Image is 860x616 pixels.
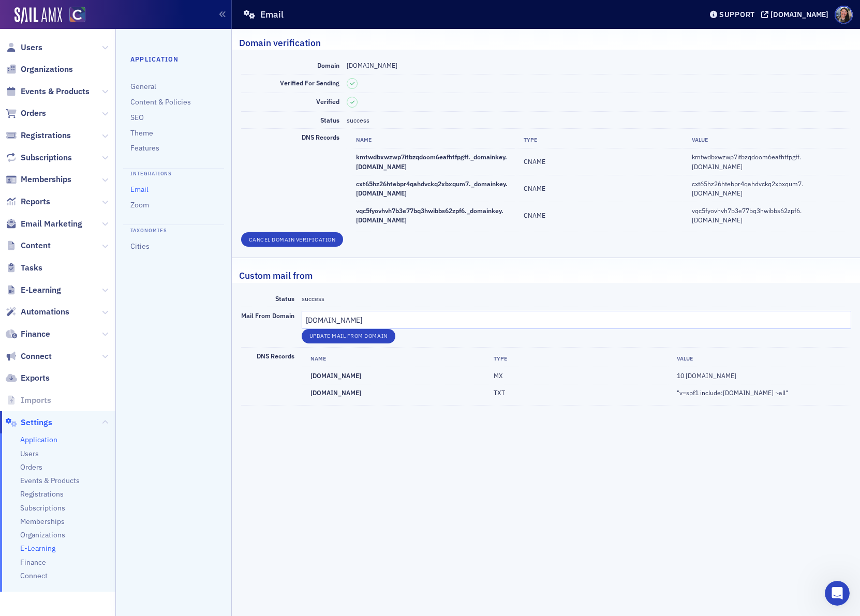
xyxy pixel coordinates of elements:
[21,174,71,185] span: Memberships
[6,395,51,406] a: Imports
[719,10,755,19] div: Support
[21,395,51,406] span: Imports
[21,328,50,340] span: Finance
[69,323,138,364] button: Messages
[302,290,851,307] dd: success
[123,168,224,178] h4: Integrations
[485,351,668,367] th: Type
[20,517,65,527] a: Memberships
[20,503,65,513] a: Subscriptions
[20,530,65,540] a: Organizations
[347,132,515,148] th: Name
[683,175,851,202] td: cxt65hz26htebpr4qahdvckq2xbxqum7 .[DOMAIN_NAME]
[21,86,90,97] span: Events & Products
[302,351,485,367] th: Name
[21,42,42,53] span: Users
[20,558,46,567] a: Finance
[37,36,139,44] span: Will do. Thank you so much!
[6,240,51,251] a: Content
[347,57,851,73] dd: [DOMAIN_NAME]
[241,232,344,247] button: Cancel Domain Verification
[99,84,128,95] div: • [DATE]
[24,349,45,356] span: Home
[825,581,850,606] iframe: Intercom live chat
[99,122,128,133] div: • [DATE]
[260,8,284,21] h1: Email
[515,132,683,148] th: Type
[37,223,397,232] span: Hi [PERSON_NAME], I don't think there was a way to bulk update this, glad you got it taken care of!
[12,185,33,205] img: Profile image for Luke
[21,64,73,75] span: Organizations
[20,544,55,553] a: E-Learning
[6,196,50,207] a: Reports
[14,7,62,24] img: SailAMX
[12,35,33,56] img: Profile image for Aidan
[77,4,132,22] h1: Messages
[241,311,294,320] span: Mail From Domain
[320,116,339,124] span: Status
[302,367,485,384] td: [DOMAIN_NAME]
[21,417,52,428] span: Settings
[130,185,149,194] a: Email
[20,449,39,459] a: Users
[37,195,97,206] div: [PERSON_NAME]
[20,462,42,472] a: Orders
[6,417,52,428] a: Settings
[20,435,57,445] a: Application
[6,108,46,119] a: Orders
[668,367,851,384] td: 10 [DOMAIN_NAME]
[123,224,224,234] h4: Taxonomies
[6,152,72,163] a: Subscriptions
[668,351,851,367] th: Value
[130,242,150,251] a: Cities
[66,149,95,160] div: • [DATE]
[835,6,853,24] span: Profile
[83,349,123,356] span: Messages
[275,294,294,303] span: Status
[21,152,72,163] span: Subscriptions
[770,10,828,19] div: [DOMAIN_NAME]
[6,351,52,362] a: Connect
[21,196,50,207] span: Reports
[515,202,683,228] td: CNAME
[37,112,50,121] span: Np!
[20,476,80,486] a: Events & Products
[20,489,64,499] a: Registrations
[37,74,84,82] span: Glad to help!
[37,310,97,321] div: [PERSON_NAME]
[316,97,339,106] span: Verified
[6,86,90,97] a: Events & Products
[130,143,159,153] a: Features
[62,7,85,24] a: View Homepage
[11,154,23,167] img: Aidan avatar
[99,272,128,282] div: • [DATE]
[37,272,97,282] div: [PERSON_NAME]
[6,328,50,340] a: Finance
[347,202,515,228] td: vqc5fyovhvh7b3e77bq3hwibbs62zpf6 ._domainkey. [DOMAIN_NAME]
[12,299,33,320] img: Profile image for Luke
[21,372,50,384] span: Exports
[164,349,181,356] span: Help
[668,384,851,401] td: "v=spf1 include:[DOMAIN_NAME] ~all"
[12,223,33,244] img: Profile image for Aidan
[21,284,61,296] span: E-Learning
[12,261,33,282] img: Profile image for Aidan
[239,269,313,282] h2: Custom mail from
[347,148,515,175] td: kmtwdbxwzwp7itbzqdoom6eafhtfpgff ._domainkey. [DOMAIN_NAME]
[20,571,48,581] a: Connect
[37,233,97,244] div: [PERSON_NAME]
[21,130,71,141] span: Registrations
[6,306,69,318] a: Automations
[21,351,52,362] span: Connect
